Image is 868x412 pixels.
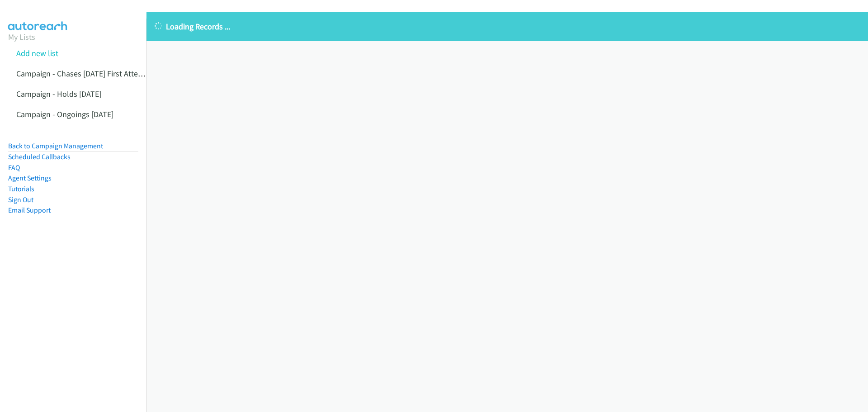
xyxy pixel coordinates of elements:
a: Email Support [8,206,51,214]
a: Campaign - Ongoings [DATE] [16,109,113,119]
a: Campaign - Holds [DATE] [16,89,101,99]
a: Sign Out [8,195,33,204]
p: Loading Records ... [155,20,860,33]
a: Add new list [16,48,58,58]
a: FAQ [8,163,20,172]
a: Scheduled Callbacks [8,152,71,161]
a: Agent Settings [8,174,52,182]
a: Tutorials [8,185,34,193]
a: Back to Campaign Management [8,142,103,150]
a: Campaign - Chases [DATE] First Attempts [16,68,156,79]
a: My Lists [8,32,35,42]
